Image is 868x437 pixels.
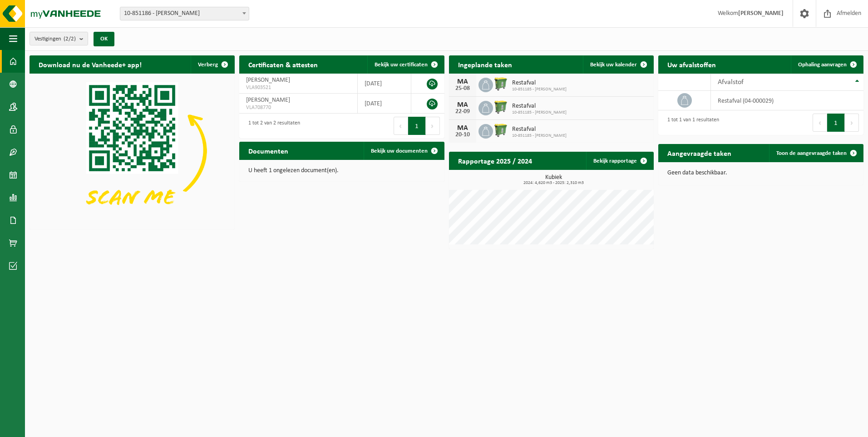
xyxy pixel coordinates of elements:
td: [DATE] [358,74,411,94]
div: 1 tot 1 van 1 resultaten [663,113,719,133]
button: 1 [408,117,426,135]
button: OK [94,32,114,46]
span: Afvalstof [718,79,744,86]
span: VLA708770 [246,104,350,111]
span: [PERSON_NAME] [246,77,290,84]
button: Vestigingen(2/2) [30,32,88,45]
button: Previous [813,114,827,132]
button: Next [845,114,859,132]
div: 20-10 [454,132,472,138]
h2: Aangevraagde taken [658,144,740,162]
span: Vestigingen [35,32,76,46]
span: Verberg [198,62,218,68]
div: 25-08 [454,85,472,92]
img: WB-0770-HPE-GN-50 [493,123,508,138]
div: MA [454,78,472,85]
p: Geen data beschikbaar. [667,170,854,176]
span: Bekijk uw kalender [590,62,637,68]
h2: Certificaten & attesten [239,55,327,73]
count: (2/2) [64,36,76,42]
td: restafval (04-000029) [711,91,863,110]
div: 1 tot 2 van 2 resultaten [244,116,300,136]
h2: Rapportage 2025 / 2024 [449,152,541,169]
h2: Documenten [239,142,297,159]
span: Bekijk uw certificaten [375,62,428,68]
div: MA [454,101,472,109]
a: Bekijk uw kalender [583,55,653,74]
h3: Kubiek [454,174,654,185]
img: WB-0770-HPE-GN-50 [493,99,508,115]
button: Verberg [191,55,234,74]
h2: Uw afvalstoffen [658,55,725,73]
td: [DATE] [358,94,411,114]
h2: Download nu de Vanheede+ app! [30,55,151,73]
span: VLA903521 [246,84,350,91]
span: 10-851186 - HOEBEKE WILLY - ZWALM [120,7,249,20]
p: U heeft 1 ongelezen document(en). [248,168,435,174]
span: 10-851186 - HOEBEKE WILLY - ZWALM [120,7,249,20]
a: Toon de aangevraagde taken [769,144,863,162]
button: Previous [394,117,408,135]
span: [PERSON_NAME] [246,97,290,104]
img: Download de VHEPlus App [30,74,235,228]
span: 10-851185 - [PERSON_NAME] [512,87,567,92]
span: 10-851185 - [PERSON_NAME] [512,110,567,115]
strong: [PERSON_NAME] [738,10,784,17]
span: Restafval [512,103,567,110]
a: Bekijk uw certificaten [367,55,444,74]
div: MA [454,124,472,132]
div: 22-09 [454,109,472,115]
a: Ophaling aanvragen [791,55,863,74]
h2: Ingeplande taken [449,55,521,73]
span: Bekijk uw documenten [371,148,428,154]
span: Ophaling aanvragen [798,62,847,68]
button: Next [426,117,440,135]
img: WB-0770-HPE-GN-50 [493,76,508,92]
span: 10-851185 - [PERSON_NAME] [512,133,567,139]
button: 1 [827,114,845,132]
span: Toon de aangevraagde taken [776,150,847,156]
span: Restafval [512,126,567,133]
span: 2024: 4,620 m3 - 2025: 2,310 m3 [454,181,654,185]
span: Restafval [512,79,567,87]
a: Bekijk rapportage [586,152,653,170]
a: Bekijk uw documenten [364,142,444,160]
